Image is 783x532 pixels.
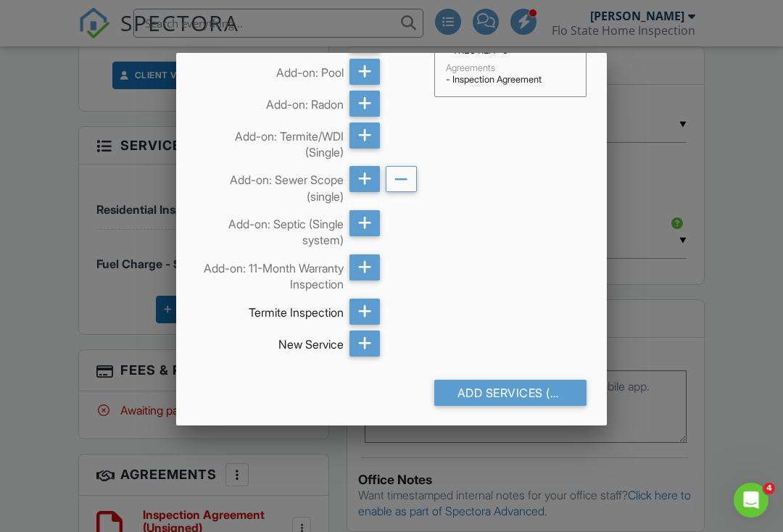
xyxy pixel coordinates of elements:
[434,380,587,406] div: Add Services (+ $245.0)
[763,483,775,494] span: 4
[196,254,344,293] div: Add-on: 11-Month Warranty Inspection
[196,59,344,80] div: Add-on: Pool
[196,166,344,204] div: Add-on: Sewer Scope (single)
[446,62,575,74] div: Agreements
[196,299,344,320] div: Termite Inspection
[196,91,344,112] div: Add-on: Radon
[446,74,575,86] div: - Inspection Agreement
[196,210,344,249] div: Add-on: Septic (Single system)
[196,122,344,161] div: Add-on: Termite/WDI (Single)
[734,483,768,518] iframe: Intercom live chat
[196,331,344,352] div: New Service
